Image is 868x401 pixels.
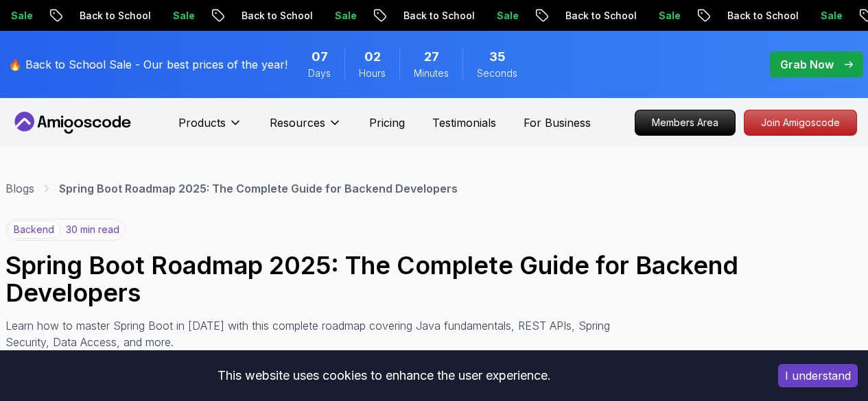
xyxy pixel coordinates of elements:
[489,47,506,66] span: 35 Seconds
[635,110,735,135] p: Members Area
[390,9,484,23] p: Back to School
[744,110,857,136] a: Join Amigoscode
[477,66,517,80] span: Seconds
[524,114,591,131] a: For Business
[322,9,366,23] p: Sale
[778,364,858,387] button: Accept cookies
[424,47,439,66] span: 27 Minutes
[780,56,834,73] p: Grab Now
[8,221,60,239] p: backend
[66,223,119,236] p: 30 min read
[359,66,386,80] span: Hours
[5,252,863,306] h1: Spring Boot Roadmap 2025: The Complete Guide for Backend Developers
[270,114,325,131] p: Resources
[308,66,331,80] span: Days
[364,47,381,66] span: 2 Hours
[160,9,204,23] p: Sale
[59,180,458,197] p: Spring Boot Roadmap 2025: The Complete Guide for Backend Developers
[8,56,288,73] p: 🔥 Back to School Sale - Our best prices of the year!
[414,66,449,80] span: Minutes
[744,110,856,135] p: Join Amigoscode
[808,9,852,23] p: Sale
[432,114,496,131] a: Testimonials
[270,114,342,142] button: Resources
[635,110,736,136] a: Members Area
[178,114,226,131] p: Products
[369,114,405,131] a: Pricing
[552,9,646,23] p: Back to School
[10,361,758,391] div: This website uses cookies to enhance the user experience.
[67,9,160,23] p: Back to School
[5,317,620,350] p: Learn how to master Spring Boot in [DATE] with this complete roadmap covering Java fundamentals, ...
[5,180,34,197] a: Blogs
[484,9,528,23] p: Sale
[228,9,322,23] p: Back to School
[178,114,242,142] button: Products
[646,9,690,23] p: Sale
[312,47,328,66] span: 7 Days
[714,9,808,23] p: Back to School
